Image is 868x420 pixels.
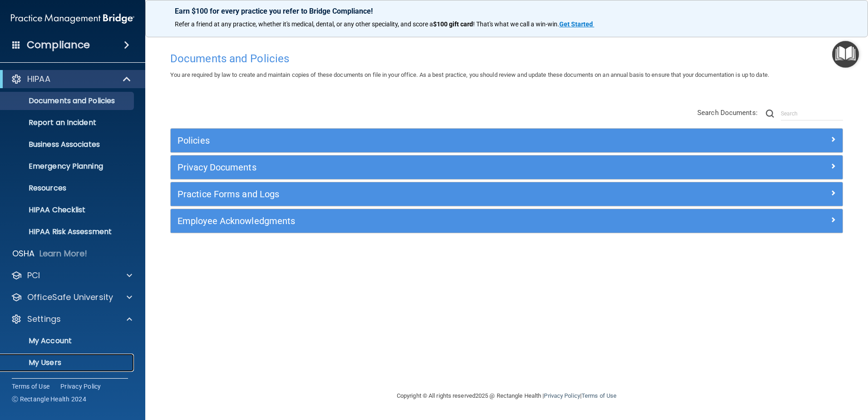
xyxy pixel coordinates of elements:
input: Search [781,107,843,120]
span: You are required by law to create and maintain copies of these documents on file in your office. ... [170,71,769,78]
p: Settings [27,314,61,325]
p: OfficeSafe University [27,292,113,303]
a: Terms of Use [12,382,49,391]
a: Policies [178,133,836,148]
a: OfficeSafe University [11,292,132,303]
span: Refer a friend at any practice, whether it's medical, dental, or any other speciality, and score a [175,20,433,28]
p: Business Associates [6,140,130,149]
p: Learn More! [39,248,88,259]
p: My Users [6,358,130,367]
p: Earn $100 for every practice you refer to Bridge Compliance! [175,7,838,15]
p: HIPAA Checklist [6,205,130,215]
a: Employee Acknowledgments [178,214,836,228]
h4: Documents and Policies [170,53,843,65]
a: Get Started [559,20,594,28]
p: OSHA [12,248,35,259]
span: Search Documents: [697,109,758,117]
p: Documents and Policies [6,96,130,105]
p: PCI [27,270,40,281]
img: ic-search.3b580494.png [766,110,774,118]
a: PCI [11,270,132,281]
h4: Compliance [27,39,90,51]
a: HIPAA [11,74,132,85]
img: PMB logo [11,10,134,28]
h5: Policies [178,135,668,145]
p: My Account [6,336,130,345]
h5: Privacy Documents [178,162,668,172]
a: Privacy Documents [178,160,836,175]
a: Privacy Policy [60,382,101,391]
a: Settings [11,314,132,325]
strong: Get Started [559,20,593,28]
span: ! That's what we call a win-win. [473,20,559,28]
div: Copyright © All rights reserved 2025 @ Rectangle Health | | [341,381,672,410]
strong: $100 gift card [433,20,473,28]
a: Privacy Policy [544,392,580,399]
span: Ⓒ Rectangle Health 2024 [12,395,86,404]
h5: Employee Acknowledgments [178,216,668,226]
p: HIPAA [27,74,50,85]
button: Open Resource Center [832,41,859,68]
a: Practice Forms and Logs [178,187,836,201]
p: Report an Incident [6,118,130,127]
p: Resources [6,184,130,193]
a: Terms of Use [582,392,616,399]
h5: Practice Forms and Logs [178,189,668,199]
p: Emergency Planning [6,162,130,171]
p: HIPAA Risk Assessment [6,227,130,236]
